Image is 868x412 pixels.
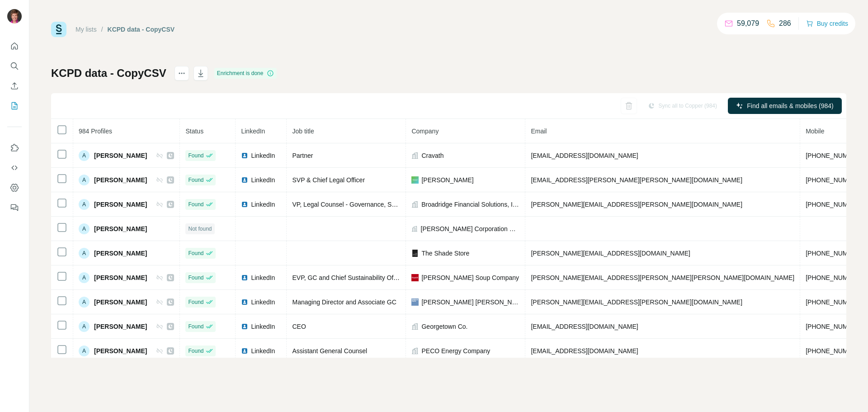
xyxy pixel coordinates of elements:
button: actions [175,66,189,81]
span: 984 Profiles [79,128,112,135]
span: Not found [188,225,212,233]
div: Enrichment is done [214,68,277,79]
span: Found [188,347,203,355]
span: The Shade Store [421,249,469,258]
button: Use Surfe on LinkedIn [7,140,22,156]
button: Find all emails & mobiles (984) [728,98,842,114]
button: Dashboard [7,180,22,196]
span: [PHONE_NUMBER] [806,274,863,281]
img: LinkedIn logo [241,298,248,306]
img: Avatar [7,9,22,24]
span: [PERSON_NAME] [94,249,147,258]
span: LinkedIn [251,151,275,160]
img: company-logo [411,274,419,281]
span: Found [188,200,203,208]
span: Cravath [421,151,443,160]
span: [PERSON_NAME] [94,322,147,331]
span: [PERSON_NAME] Soup Company [421,273,519,282]
span: Found [188,274,203,282]
img: company-logo [411,298,419,306]
span: [EMAIL_ADDRESS][DOMAIN_NAME] [531,323,638,330]
span: [PERSON_NAME] [94,298,147,307]
div: A [79,346,90,356]
div: KCPD data - CopyCSV [108,25,175,34]
span: [PHONE_NUMBER] [806,298,863,306]
span: [PHONE_NUMBER] [806,201,863,208]
button: My lists [7,98,22,114]
span: [PERSON_NAME] [94,273,147,282]
span: Email [531,128,547,135]
div: A [79,272,90,283]
span: [EMAIL_ADDRESS][PERSON_NAME][PERSON_NAME][DOMAIN_NAME] [531,176,742,184]
span: [PERSON_NAME] [94,151,147,160]
span: SVP & Chief Legal Officer [292,176,365,184]
span: LinkedIn [241,128,265,135]
span: [PHONE_NUMBER] [806,347,863,355]
img: LinkedIn logo [241,201,248,208]
span: [PERSON_NAME] [94,175,147,185]
button: Use Surfe API [7,160,22,176]
span: PECO Energy Company [421,346,490,355]
span: Found [188,298,203,306]
span: LinkedIn [251,273,275,282]
span: [EMAIL_ADDRESS][DOMAIN_NAME] [531,347,638,355]
span: Georgetown Co. [421,322,467,331]
button: Buy credits [806,17,848,30]
span: [PHONE_NUMBER] [806,250,863,257]
span: Found [188,152,203,160]
button: Enrich CSV [7,78,22,94]
div: A [79,297,90,308]
span: Company [411,128,439,135]
span: LinkedIn [251,200,275,209]
span: [EMAIL_ADDRESS][DOMAIN_NAME] [531,152,638,159]
span: [PERSON_NAME] [94,224,147,233]
span: Found [188,249,203,257]
span: [PERSON_NAME] [PERSON_NAME] [421,298,519,307]
li: / [101,25,103,34]
img: LinkedIn logo [241,152,248,159]
span: [PERSON_NAME][EMAIL_ADDRESS][PERSON_NAME][DOMAIN_NAME] [531,298,742,306]
img: company-logo [411,176,419,184]
img: LinkedIn logo [241,323,248,330]
p: 286 [779,18,791,29]
span: Found [188,176,203,184]
span: [PHONE_NUMBER] [806,152,863,159]
span: Job title [292,128,314,135]
img: LinkedIn logo [241,274,248,281]
span: Broadridge Financial Solutions, Inc. [421,200,519,209]
span: [PHONE_NUMBER] [806,176,863,184]
img: LinkedIn logo [241,347,248,355]
span: [PERSON_NAME] [421,175,473,185]
span: LinkedIn [251,346,275,355]
button: Feedback [7,199,22,216]
span: LinkedIn [251,322,275,331]
span: Found [188,322,203,331]
span: Managing Director and Associate GC [292,298,396,306]
img: Surfe Logo [51,22,66,37]
div: A [79,199,90,210]
span: Find all emails & mobiles (984) [747,101,833,110]
span: LinkedIn [251,175,275,185]
button: Quick start [7,38,22,54]
span: CEO [292,323,306,330]
span: Status [185,128,203,135]
span: [PERSON_NAME][EMAIL_ADDRESS][PERSON_NAME][PERSON_NAME][DOMAIN_NAME] [531,274,794,281]
p: 59,079 [737,18,759,29]
span: [PHONE_NUMBER] [806,323,863,330]
span: [PERSON_NAME][EMAIL_ADDRESS][PERSON_NAME][DOMAIN_NAME] [531,201,742,208]
h1: KCPD data - CopyCSV [51,66,166,81]
span: EVP, GC and Chief Sustainability Officer [292,274,405,281]
div: A [79,150,90,161]
span: Mobile [806,128,824,135]
div: A [79,248,90,259]
span: LinkedIn [251,298,275,307]
div: A [79,223,90,234]
button: Search [7,58,22,74]
img: company-logo [411,250,419,257]
span: [PERSON_NAME] [94,346,147,355]
div: A [79,321,90,332]
a: My lists [75,26,97,33]
span: VP, Legal Counsel - Governance, Securities and ESG [292,201,443,208]
img: LinkedIn logo [241,176,248,184]
span: Partner [292,152,313,159]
